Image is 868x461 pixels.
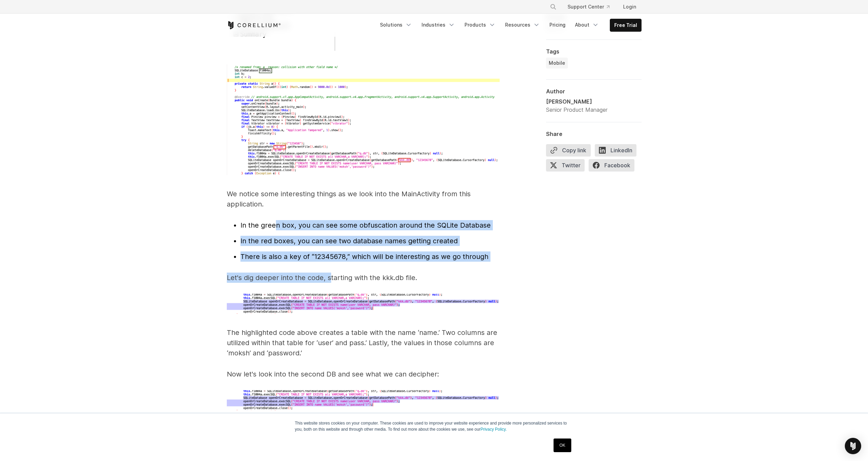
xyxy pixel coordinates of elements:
a: Pricing [545,19,570,31]
a: Industries [417,19,459,31]
a: Products [460,19,500,31]
p: Now let's look into the second DB and see what we can decipher: [227,369,500,379]
span: There is also a key of “12345678,” which will be interesting as we go through [240,252,488,261]
p: This website stores cookies on your computer. These cookies are used to improve your website expe... [295,420,573,432]
div: Navigation Menu [376,19,642,32]
div: Author [546,88,642,95]
div: Senior Product Manager [546,106,607,114]
a: Corellium Home [227,21,281,29]
p: The highlighted code above creates a table with the name ‘name.’ Two columns are utilized within ... [227,327,500,358]
span: In the red boxes, you can see two database names getting created [240,237,458,245]
p: We notice some interesting things as we look into the MainActivity from this application. [227,189,500,209]
span: Twitter [546,159,585,171]
span: LinkedIn [595,144,636,156]
a: Solutions [376,19,416,31]
a: Free Trial [610,19,641,31]
span: Mobile [549,60,565,66]
div: [PERSON_NAME] [546,97,607,106]
a: Facebook [589,159,638,174]
span: Facebook [589,159,634,171]
div: Tags [546,48,642,55]
div: Open Intercom Messenger [845,438,861,454]
a: LinkedIn [595,144,641,159]
button: Search [547,1,559,13]
img: Second database in the kkk.db file [227,390,500,410]
a: Login [618,1,642,13]
button: Copy link [546,144,591,156]
a: Resources [501,19,544,31]
p: Let's dig deeper into the code, starting with the kkk.db file. [227,273,500,283]
div: Navigation Menu [542,1,642,13]
a: Mobile [546,58,568,68]
a: Twitter [546,159,589,174]
div: Share [546,130,642,137]
a: Support Center [562,1,615,13]
a: About [571,19,603,31]
img: Screenshot of the kkk.db file [227,294,500,314]
a: Privacy Policy. [481,427,507,432]
span: In the green box, you can see some obfuscation around the SQLite Database [240,221,491,229]
img: Obfuscation around the SQLite Database in the "mainactivity" tab [227,64,500,175]
a: OK [554,439,571,452]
